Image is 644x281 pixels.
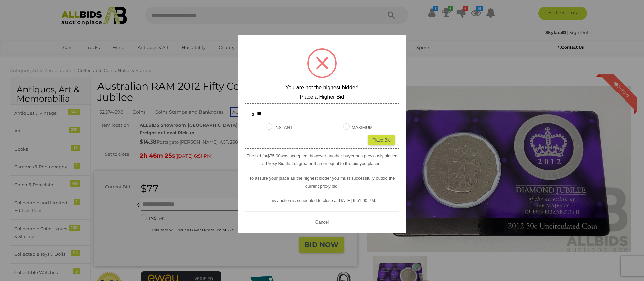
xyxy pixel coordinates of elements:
span: [DATE] 6:51:00 PM [338,198,375,203]
p: The bid for was accepted, however another buyer has previously placed a Proxy Bid that is greater... [245,152,399,168]
button: Cancel [313,218,331,226]
label: MAXIMUM [343,124,373,131]
span: $75.00 [267,153,281,158]
h2: Place a Higher Bid [245,94,399,100]
div: Place Bid [368,135,395,145]
p: This auction is scheduled to close at . [245,197,399,204]
label: INSTANT [266,124,293,131]
h2: You are not the highest bidder! [245,85,399,91]
p: To assure your place as the highest bidder you must successfully outbid the current proxy bid. [245,174,399,190]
